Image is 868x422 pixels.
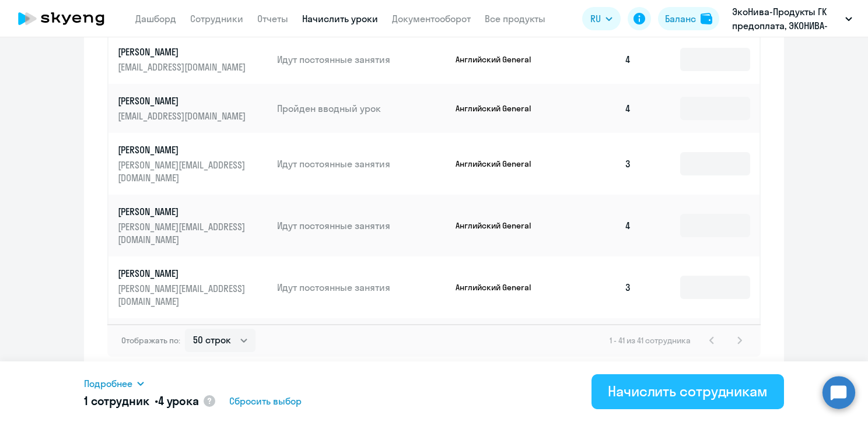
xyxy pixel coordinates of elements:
[118,94,268,122] a: [PERSON_NAME][EMAIL_ADDRESS][DOMAIN_NAME]
[84,393,199,409] h5: 1 сотрудник •
[158,393,199,408] span: 4 урока
[392,13,471,24] a: Документооборот
[726,5,858,33] button: ЭкоНива-Продукты ГК предоплата, ЭКОНИВА-ПРОДУКТЫ ПИТАНИЯ, ООО
[121,335,180,346] span: Отображать по:
[229,394,302,408] span: Сбросить выбор
[135,13,176,24] a: Дашборд
[118,220,249,246] p: [PERSON_NAME][EMAIL_ADDRESS][DOMAIN_NAME]
[665,12,696,26] div: Баланс
[559,35,640,84] td: 4
[456,159,543,169] p: Английский General
[559,84,640,133] td: 4
[118,61,249,73] p: [EMAIL_ADDRESS][DOMAIN_NAME]
[118,45,249,58] p: [PERSON_NAME]
[118,143,268,184] a: [PERSON_NAME][PERSON_NAME][EMAIL_ADDRESS][DOMAIN_NAME]
[118,159,249,184] p: [PERSON_NAME][EMAIL_ADDRESS][DOMAIN_NAME]
[118,143,249,156] p: [PERSON_NAME]
[118,205,249,218] p: [PERSON_NAME]
[559,195,640,256] td: 4
[118,267,249,280] p: [PERSON_NAME]
[118,110,249,122] p: [EMAIL_ADDRESS][DOMAIN_NAME]
[118,205,268,246] a: [PERSON_NAME][PERSON_NAME][EMAIL_ADDRESS][DOMAIN_NAME]
[302,13,378,24] a: Начислить уроки
[485,13,545,24] a: Все продукты
[591,374,784,409] button: Начислить сотрудникам
[277,281,446,294] p: Идут постоянные занятия
[701,13,712,24] img: balance
[277,219,446,232] p: Идут постоянные занятия
[610,335,691,346] span: 1 - 41 из 41 сотрудника
[277,102,446,115] p: Пройден вводный урок
[456,220,543,231] p: Английский General
[190,13,243,24] a: Сотрудники
[118,94,249,107] p: [PERSON_NAME]
[608,382,768,400] div: Начислить сотрудникам
[277,157,446,170] p: Идут постоянные занятия
[84,377,132,391] span: Подробнее
[456,54,543,65] p: Английский General
[257,13,288,24] a: Отчеты
[559,133,640,195] td: 3
[456,103,543,114] p: Английский General
[559,256,640,318] td: 3
[118,45,268,73] a: [PERSON_NAME][EMAIL_ADDRESS][DOMAIN_NAME]
[658,7,719,30] button: Балансbalance
[118,282,249,308] p: [PERSON_NAME][EMAIL_ADDRESS][DOMAIN_NAME]
[456,282,543,293] p: Английский General
[582,7,621,30] button: RU
[732,5,841,33] p: ЭкоНива-Продукты ГК предоплата, ЭКОНИВА-ПРОДУКТЫ ПИТАНИЯ, ООО
[118,267,268,308] a: [PERSON_NAME][PERSON_NAME][EMAIL_ADDRESS][DOMAIN_NAME]
[277,53,446,66] p: Идут постоянные занятия
[590,12,601,26] span: RU
[559,318,640,380] td: 4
